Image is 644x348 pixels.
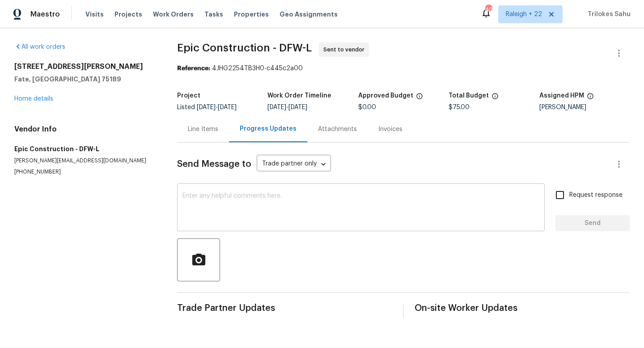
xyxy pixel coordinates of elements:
span: The total cost of line items that have been proposed by Opendoor. This sum includes line items th... [491,93,499,104]
b: Reference: [177,65,210,72]
span: Visits [85,10,104,19]
span: Listed [177,104,237,110]
span: Raleigh + 22 [506,10,542,19]
span: Send Message to [177,160,251,169]
div: Attachments [318,125,357,134]
span: The hpm assigned to this work order. [587,93,594,104]
span: The total cost of line items that have been approved by both Opendoor and the Trade Partner. This... [416,93,423,104]
a: All work orders [14,44,65,50]
span: $0.00 [358,104,376,110]
span: Trilokes Sahu [584,10,631,19]
span: Trade Partner Updates [177,304,392,313]
span: [DATE] [197,104,216,110]
div: [PERSON_NAME] [539,104,630,110]
div: Invoices [378,125,402,134]
span: Properties [234,10,269,19]
h5: Assigned HPM [539,93,584,99]
span: [DATE] [218,104,237,110]
a: Home details [14,96,53,102]
div: 406 [485,5,491,14]
span: - [197,104,237,110]
span: Maestro [30,10,60,19]
span: [DATE] [267,104,286,110]
span: Projects [114,10,142,19]
h5: Project [177,93,200,99]
div: Line Items [188,125,218,134]
span: Epic Construction - DFW-L [177,42,312,53]
h5: Epic Construction - DFW-L [14,144,156,153]
span: On-site Worker Updates [415,304,630,313]
span: Tasks [204,11,223,17]
h5: Approved Budget [358,93,413,99]
span: [DATE] [288,104,307,110]
h5: Work Order Timeline [267,93,331,99]
h2: [STREET_ADDRESS][PERSON_NAME] [14,62,156,71]
span: $75.00 [449,104,470,110]
span: - [267,104,307,110]
span: Geo Assignments [280,10,338,19]
span: Request response [569,191,623,200]
h5: Fate, [GEOGRAPHIC_DATA] 75189 [14,75,156,84]
div: Trade partner only [257,157,331,172]
h4: Vendor Info [14,125,156,134]
span: Sent to vendor [323,45,368,54]
div: Progress Updates [240,124,297,133]
h5: Total Budget [449,93,489,99]
div: 4JHG2254TB3H0-c445c2a00 [177,64,630,73]
span: Work Orders [153,10,194,19]
p: [PERSON_NAME][EMAIL_ADDRESS][DOMAIN_NAME] [14,157,156,165]
p: [PHONE_NUMBER] [14,168,156,176]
